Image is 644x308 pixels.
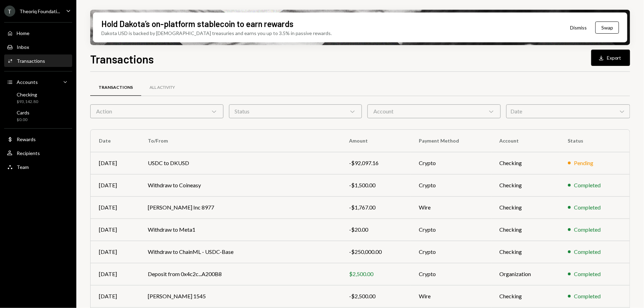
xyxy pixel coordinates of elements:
a: Checking$93,142.80 [4,89,72,106]
th: Status [560,130,630,152]
div: Account [367,104,501,118]
div: Accounts [17,79,38,85]
div: [DATE] [99,225,132,234]
div: [DATE] [99,292,132,300]
td: Checking [491,174,560,196]
div: Team [17,164,29,170]
th: Payment Method [411,130,491,152]
td: Checking [491,196,560,219]
div: Cards [17,110,29,115]
div: Checking [17,92,38,97]
h1: Transactions [90,52,154,66]
a: Team [4,161,72,173]
td: Checking [491,285,560,307]
div: Action [90,104,223,118]
div: Dakota USD is backed by [DEMOGRAPHIC_DATA] treasuries and earns you up to 3.5% in passive rewards. [101,29,332,37]
a: Inbox [4,41,72,53]
div: [DATE] [99,270,132,278]
div: Theoriq Foundati... [19,8,60,14]
div: Completed [574,248,601,256]
div: [DATE] [99,181,132,189]
div: T [4,6,15,17]
div: $93,142.80 [17,99,38,105]
div: -$1,767.00 [349,203,402,212]
div: All Activity [150,85,175,91]
a: Transactions [4,54,72,67]
td: Crypto [411,152,491,174]
th: Account [491,130,560,152]
div: -$20.00 [349,225,402,234]
div: Completed [574,270,601,278]
div: -$92,097.16 [349,159,402,167]
td: Withdraw to ChainML - USDC-Base [140,241,341,263]
div: -$2,500.00 [349,292,402,300]
td: Checking [491,152,560,174]
td: Withdraw to Coineasy [140,174,341,196]
div: Inbox [17,44,29,50]
a: Cards$0.00 [4,108,72,124]
div: $0.00 [17,117,29,123]
div: $2,500.00 [349,270,402,278]
th: Date [91,130,140,152]
div: [DATE] [99,248,132,256]
th: Amount [341,130,411,152]
div: Recipients [17,150,40,156]
button: Export [591,50,630,66]
div: Transactions [99,85,133,91]
a: Transactions [90,79,141,96]
td: Withdraw to Meta1 [140,219,341,241]
td: Checking [491,219,560,241]
div: Rewards [17,136,36,142]
div: -$250,000.00 [349,248,402,256]
div: [DATE] [99,159,132,167]
td: USDC to DKUSD [140,152,341,174]
a: Accounts [4,76,72,88]
td: Crypto [411,219,491,241]
a: Rewards [4,133,72,145]
div: Pending [574,159,594,167]
td: Wire [411,285,491,307]
div: Transactions [17,58,45,64]
div: Home [17,30,29,36]
div: -$1,500.00 [349,181,402,189]
td: Wire [411,196,491,219]
div: Hold Dakota’s on-platform stablecoin to earn rewards [101,18,294,29]
td: Crypto [411,174,491,196]
div: Date [506,104,630,118]
button: Dismiss [561,19,595,36]
a: All Activity [141,79,183,96]
td: [PERSON_NAME] Inc 8977 [140,196,341,219]
td: Deposit from 0x4c2c...A200B8 [140,263,341,285]
div: Completed [574,181,601,189]
td: Organization [491,263,560,285]
button: Swap [595,22,619,34]
td: [PERSON_NAME] 1545 [140,285,341,307]
div: Completed [574,292,601,300]
th: To/From [140,130,341,152]
div: Completed [574,203,601,212]
a: Home [4,27,72,39]
td: Checking [491,241,560,263]
div: Status [229,104,362,118]
div: Completed [574,225,601,234]
td: Crypto [411,241,491,263]
div: [DATE] [99,203,132,212]
td: Crypto [411,263,491,285]
a: Recipients [4,147,72,159]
